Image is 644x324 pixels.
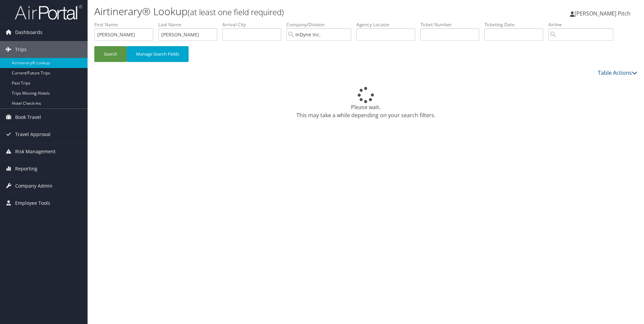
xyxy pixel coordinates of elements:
span: Trips [15,41,27,58]
span: Dashboards [15,24,42,41]
label: Arrival City [222,21,286,28]
button: Manage Search Fields [127,46,189,62]
label: Airline [548,21,618,28]
span: Travel Approval [15,126,51,143]
button: Search [94,46,127,62]
a: [PERSON_NAME] Pitch [570,3,637,24]
div: Please wait. This may take a while depending on your search filters. [94,87,637,119]
span: Employee Tools [15,195,50,212]
label: Ticket Number [420,21,484,28]
span: [PERSON_NAME] Pitch [575,10,631,17]
label: Company/Division [286,21,356,28]
span: Book Travel [15,109,41,126]
label: Last Name [158,21,222,28]
span: Reporting [15,160,37,177]
small: (at least one field required) [188,6,284,18]
img: airportal-logo.png [15,4,82,20]
label: Agency Locator [356,21,420,28]
span: Risk Management [15,143,56,160]
label: Ticketing Date [484,21,548,28]
a: Table Actions [598,69,637,76]
span: Company Admin [15,177,53,194]
label: First Name [94,21,158,28]
h1: Airtinerary® Lookup [94,4,456,19]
